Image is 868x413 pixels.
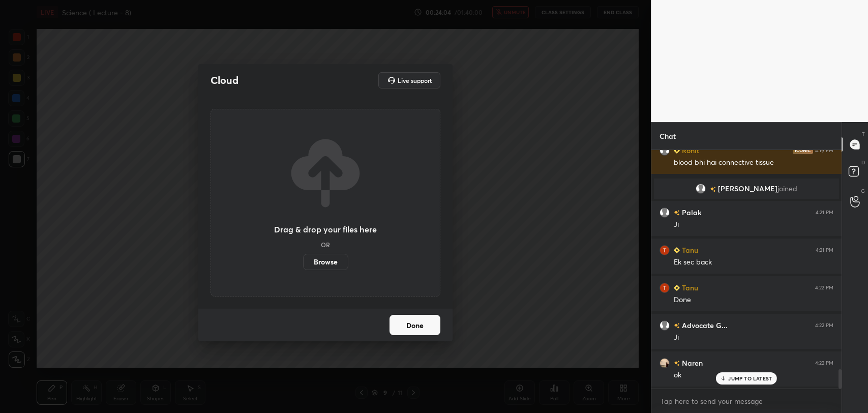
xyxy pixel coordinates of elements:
p: T [862,130,865,138]
p: JUMP TO LATEST [728,375,772,381]
p: G [861,187,865,195]
img: Learner_Badge_beginner_1_8b307cf2a0.svg [674,147,680,154]
div: 4:21 PM [816,247,833,253]
img: no-rating-badge.077c3623.svg [674,361,680,366]
h6: Rohit [680,145,699,156]
h5: OR [321,242,330,248]
div: 4:22 PM [815,322,833,329]
span: [PERSON_NAME] [718,185,777,193]
span: joined [777,185,797,193]
div: grid [651,150,842,389]
img: 3 [660,245,670,255]
img: Learner_Badge_beginner_1_8b307cf2a0.svg [674,247,680,253]
img: Learner_Badge_beginner_1_8b307cf2a0.svg [674,285,680,291]
img: default.png [660,320,670,331]
img: no-rating-badge.077c3623.svg [674,210,680,216]
h5: Live support [398,77,432,83]
img: no-rating-badge.077c3623.svg [710,187,716,192]
h6: Naren [680,358,703,368]
h6: Advocate G... [680,320,728,331]
img: no-rating-badge.077c3623.svg [674,323,680,329]
div: blood bhi hai connective tissue [674,158,833,168]
div: 4:22 PM [815,285,833,291]
div: 4:19 PM [815,147,833,154]
img: default.png [660,145,670,156]
img: b7d349f71d3744cf8e9ff3ed01643968.jpg [660,358,670,368]
h3: Drag & drop your files here [274,225,377,233]
img: default.png [660,208,670,218]
div: Ek sec back [674,257,833,268]
img: default.png [696,184,706,194]
h6: Tanu [680,282,698,293]
div: ok [674,370,833,380]
h2: Cloud [211,74,238,87]
img: 3 [660,283,670,293]
div: Ji [674,220,833,230]
button: Done [390,315,440,335]
h6: Palak [680,207,701,218]
img: iconic-dark.1390631f.png [793,147,813,154]
h6: Tanu [680,245,698,255]
div: Done [674,295,833,305]
div: Ji [674,333,833,343]
div: 4:22 PM [815,360,833,366]
p: D [861,159,865,166]
div: 4:21 PM [816,210,833,216]
p: Chat [651,123,684,150]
